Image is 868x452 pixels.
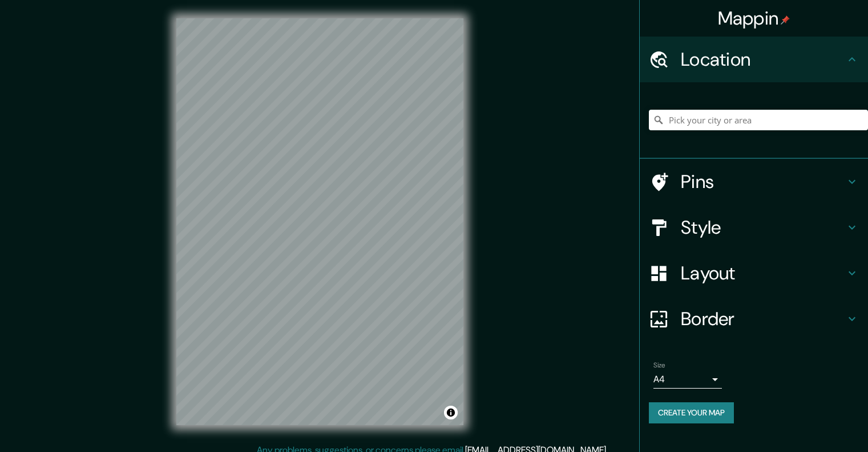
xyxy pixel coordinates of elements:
h4: Border [681,307,845,330]
label: Size [653,361,665,370]
button: Toggle attribution [444,406,458,419]
div: A4 [653,370,722,389]
h4: Mappin [718,7,790,30]
div: Location [640,37,868,82]
div: Pins [640,159,868,205]
h4: Location [681,48,845,71]
button: Create your map [649,402,734,423]
canvas: Map [176,18,463,425]
h4: Layout [681,262,845,285]
div: Style [640,205,868,250]
img: pin-icon.png [781,15,790,25]
h4: Pins [681,170,845,193]
input: Pick your city or area [649,110,868,130]
iframe: Help widget launcher [766,407,855,439]
h4: Style [681,216,845,239]
div: Layout [640,250,868,296]
div: Border [640,296,868,342]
